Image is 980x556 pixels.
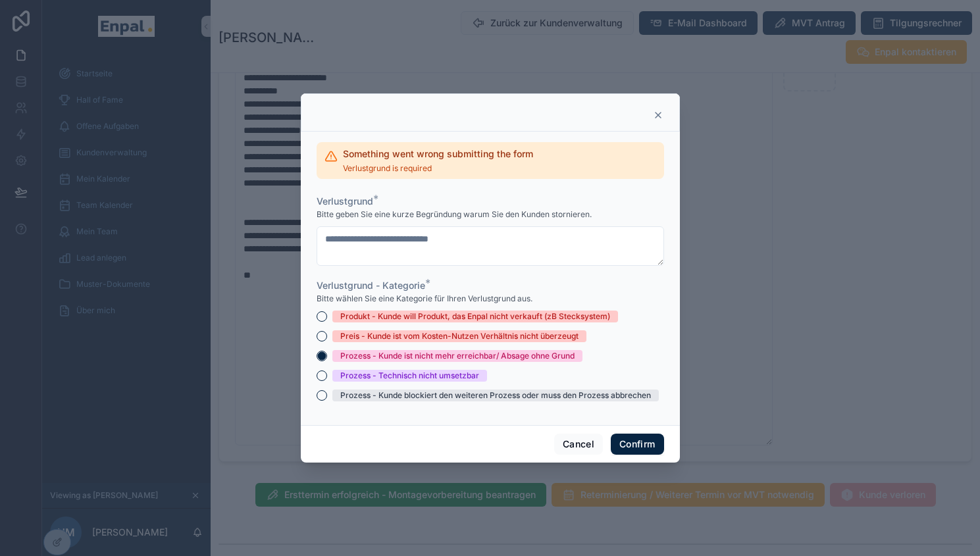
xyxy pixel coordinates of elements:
span: Verlustgrund - Kategorie [317,280,425,291]
div: Prozess - Kunde blockiert den weiteren Prozess oder muss den Prozess abbrechen [340,390,651,401]
div: Prozess - Kunde ist nicht mehr erreichbar/ Absage ohne Grund [340,350,575,362]
button: Cancel [554,434,603,455]
div: Preis - Kunde ist vom Kosten-Nutzen Verhältnis nicht überzeugt [340,330,579,342]
span: Bitte wählen Sie eine Kategorie für Ihren Verlustgrund aus. [317,293,532,304]
div: Prozess - Technisch nicht umsetzbar [340,370,479,382]
span: Verlustgrund is required [343,163,533,174]
span: Verlustgrund [317,195,373,207]
h2: Something went wrong submitting the form [343,147,533,161]
button: Confirm [611,434,663,455]
span: Bitte geben Sie eine kurze Begründung warum Sie den Kunden stornieren. [317,209,592,220]
div: Produkt - Kunde will Produkt, das Enpal nicht verkauft (zB Stecksystem) [340,311,610,322]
